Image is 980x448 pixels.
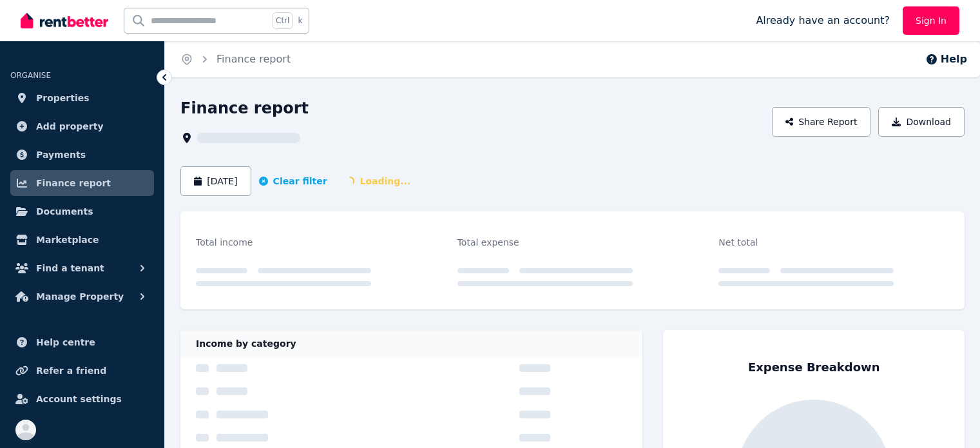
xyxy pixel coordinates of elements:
button: Clear filter [259,175,327,188]
nav: Breadcrumb [165,41,306,77]
a: Sign In [903,6,959,35]
span: Find a tenant [36,260,104,276]
a: Refer a friend [10,358,154,384]
span: Payments [36,147,86,162]
span: k [298,15,302,26]
a: Account settings [10,386,154,412]
div: Net total [718,235,894,250]
span: Documents [36,204,93,219]
span: ORGANISE [10,71,51,80]
span: Marketplace [36,232,99,248]
span: Account settings [36,391,122,407]
a: Finance report [10,170,154,196]
span: Finance report [36,175,111,191]
div: Income by category [180,331,642,356]
a: Help centre [10,329,154,355]
img: RentBetter [21,11,108,30]
span: Ctrl [273,12,293,29]
div: Expense Breakdown [748,358,880,376]
span: Add property [36,119,104,134]
span: Properties [36,90,90,106]
button: Manage Property [10,284,154,309]
button: [DATE] [180,166,251,196]
span: Help centre [36,335,95,350]
button: Find a tenant [10,255,154,281]
div: Total expense [457,235,633,250]
button: Help [925,52,967,67]
span: Manage Property [36,289,124,304]
span: Refer a friend [36,363,106,378]
span: Already have an account? [756,13,890,28]
h1: Finance report [180,98,309,119]
div: Total income [196,235,371,250]
button: Share Report [772,107,871,137]
a: Payments [10,142,154,168]
a: Add property [10,113,154,139]
span: Loading... [335,170,421,193]
a: Properties [10,85,154,111]
a: Finance report [216,53,291,65]
a: Documents [10,199,154,224]
button: Download [878,107,965,137]
a: Marketplace [10,227,154,253]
